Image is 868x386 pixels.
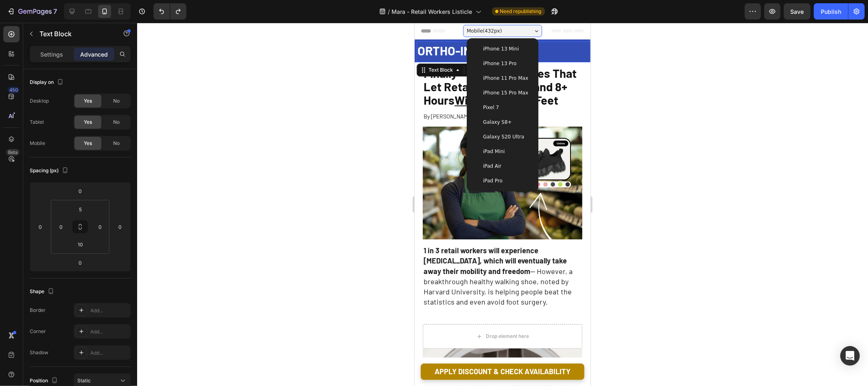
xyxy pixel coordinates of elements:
[72,185,88,197] input: 0
[39,29,109,39] p: Text Block
[72,203,89,215] input: 5px
[77,377,91,384] span: Static
[113,97,120,105] span: No
[94,221,106,233] input: 0px
[8,87,20,93] div: 450
[415,23,590,386] iframe: Design area
[34,221,46,233] input: 0
[3,3,61,20] button: 7
[6,149,20,156] div: Beta
[814,3,848,20] button: Publish
[153,3,186,20] div: Undo/Redo
[114,221,126,233] input: 0
[53,7,57,16] p: 7
[90,328,129,336] div: Add...
[30,328,46,335] div: Corner
[30,140,45,147] div: Mobile
[113,118,120,126] span: No
[84,97,92,105] span: Yes
[113,140,120,147] span: No
[392,7,472,16] span: Mara - Retail Workers Listicle
[72,238,89,250] input: 10px
[791,8,804,15] span: Save
[90,349,129,357] div: Add...
[30,307,46,314] div: Border
[80,50,108,59] p: Advanced
[388,7,390,16] span: /
[55,221,67,233] input: 0px
[784,3,811,20] button: Save
[30,118,44,126] div: Tablet
[90,307,129,314] div: Add...
[500,8,542,15] span: Need republishing
[40,50,63,59] p: Settings
[30,97,49,105] div: Desktop
[84,118,92,126] span: Yes
[30,77,65,88] div: Display on
[840,346,860,366] div: Open Intercom Messenger
[84,140,92,147] span: Yes
[30,286,56,297] div: Shape
[72,257,88,269] input: 0
[30,165,70,176] div: Spacing (px)
[30,349,48,356] div: Shadow
[821,7,841,16] div: Publish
